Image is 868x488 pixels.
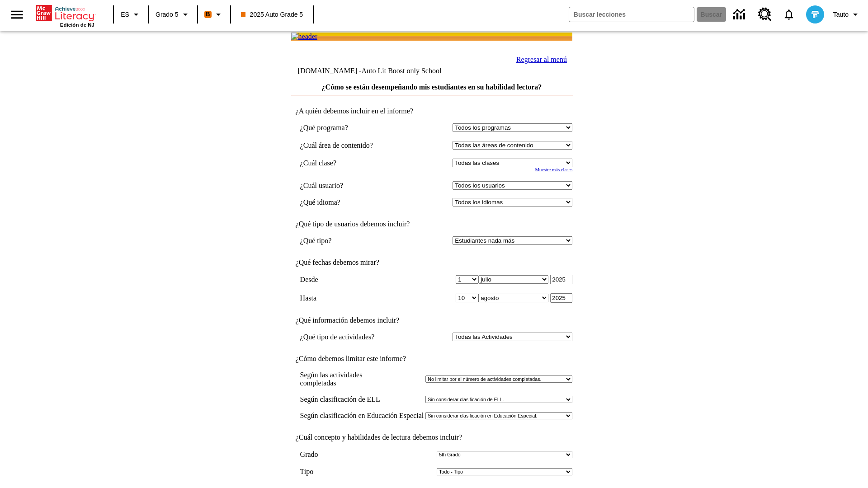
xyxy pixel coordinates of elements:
td: ¿Qué tipo? [300,236,402,245]
img: avatar image [806,5,824,23]
td: Según las actividades completadas [300,371,424,387]
img: header [291,33,318,41]
td: Hasta [300,293,402,303]
a: ¿Cómo se están desempeñando mis estudiantes en su habilidad lectora? [322,83,542,91]
td: ¿Qué programa? [300,123,402,132]
button: Escoja un nuevo avatar [801,3,830,26]
td: Según clasificación en Educación Especial [300,412,424,420]
td: ¿Cuál clase? [300,159,402,167]
button: Perfil/Configuración [830,6,864,23]
button: Grado: Grado 5, Elige un grado [152,6,194,23]
td: ¿Cuál usuario? [300,181,402,190]
div: Portada [36,3,94,28]
td: Según clasificación de ELL [300,395,424,404]
td: ¿Cuál concepto y habilidades de lectura debemos incluir? [291,433,573,441]
button: Lenguaje: ES, Selecciona un idioma [117,6,146,23]
nobr: Auto Lit Boost only School [361,67,441,75]
a: Centro de información [728,2,753,27]
span: Tauto [833,10,849,19]
td: ¿Qué tipo de actividades? [300,333,402,341]
span: ES [121,10,129,19]
td: ¿Qué fechas debemos mirar? [291,258,573,267]
td: Desde [300,275,402,284]
a: Centro de recursos, Se abrirá en una pestaña nueva. [753,2,777,27]
span: 2025 Auto Grade 5 [241,10,303,19]
td: ¿Qué idioma? [300,198,402,206]
td: [DOMAIN_NAME] - [298,67,463,75]
a: Notificaciones [777,3,801,26]
td: ¿Qué información debemos incluir? [291,316,573,324]
td: Tipo [300,468,325,476]
input: Buscar campo [569,7,694,22]
td: Grado [300,450,332,459]
a: Regresar al menú [516,56,567,63]
span: Edición de NJ [60,22,94,28]
span: B [206,9,210,20]
nobr: ¿Cuál área de contenido? [300,141,373,149]
td: ¿Cómo debemos limitar este informe? [291,355,573,363]
button: Boost El color de la clase es anaranjado. Cambiar el color de la clase. [201,6,227,23]
td: ¿A quién debemos incluir en el informe? [291,107,573,115]
button: Abrir el menú lateral [4,1,30,28]
a: Muestre más clases [535,167,572,172]
td: ¿Qué tipo de usuarios debemos incluir? [291,220,573,228]
span: Grado 5 [156,10,179,19]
